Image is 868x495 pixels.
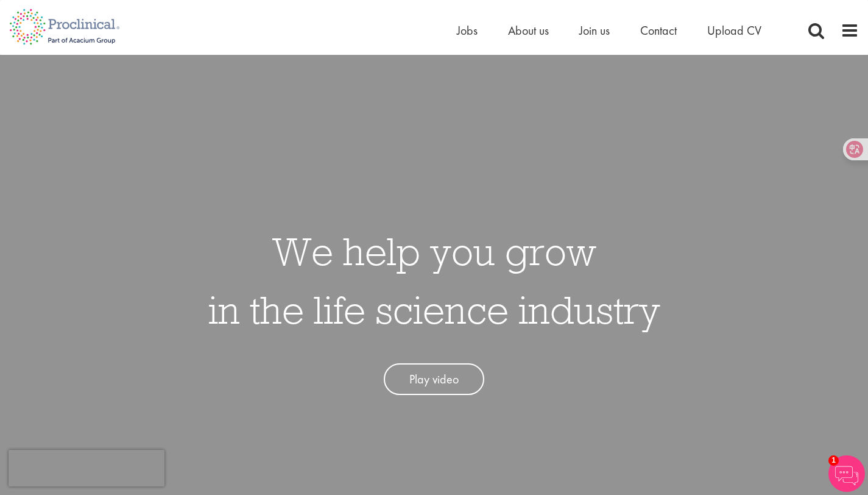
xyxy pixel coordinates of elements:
a: Contact [640,23,677,38]
a: Play video [384,363,484,396]
a: Upload CV [707,23,761,38]
span: 1 [828,455,839,466]
a: Jobs [457,23,478,38]
h1: We help you grow in the life science industry [208,222,660,339]
img: Chatbot [828,455,865,492]
a: About us [508,23,549,38]
a: Join us [579,23,610,38]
